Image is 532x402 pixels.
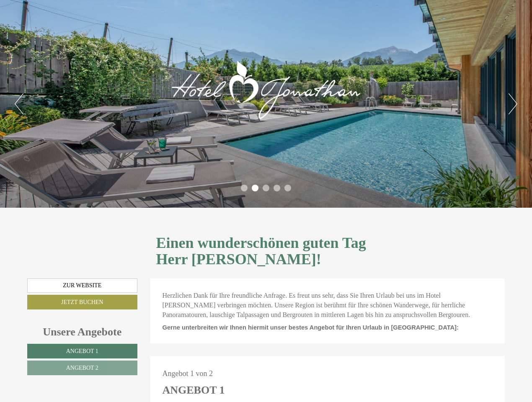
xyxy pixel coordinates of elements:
span: Angebot 1 von 2 [163,369,213,378]
button: Next [509,93,517,114]
p: Herzlichen Dank für Ihre freundliche Anfrage. Es freut uns sehr, dass Sie Ihren Urlaub bei uns im... [163,291,493,320]
span: Angebot 2 [66,365,98,371]
button: Previous [15,93,23,114]
div: Unsere Angebote [27,324,137,340]
div: Angebot 1 [163,382,225,398]
span: Gerne unterbreiten wir Ihnen hiermit unser bestes Angebot für Ihren Urlaub in [GEOGRAPHIC_DATA]: [163,324,459,331]
span: Angebot 1 [66,348,98,354]
a: Zur Website [27,278,137,293]
h1: Einen wunderschönen guten Tag Herr [PERSON_NAME]! [156,235,499,268]
a: Jetzt buchen [27,295,137,309]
